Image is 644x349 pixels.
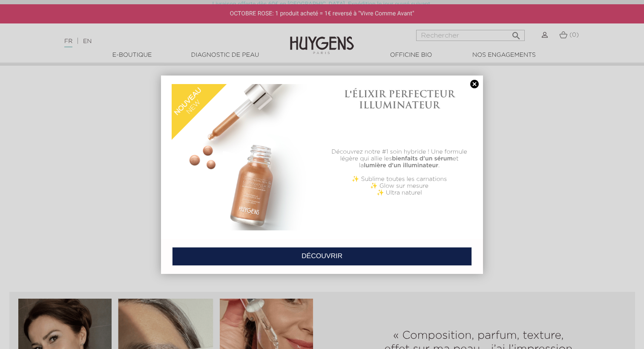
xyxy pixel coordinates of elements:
[326,183,472,189] p: ✨ Glow sur mesure
[392,156,453,162] b: bienfaits d'un sérum
[326,148,472,169] p: Découvrez notre #1 soin hybride ! Une formule légère qui allie les et la .
[326,88,472,111] h1: L'ÉLIXIR PERFECTEUR ILLUMINATEUR
[326,176,472,183] p: ✨ Sublime toutes les carnations
[364,163,438,169] b: lumière d'un illuminateur
[326,189,472,196] p: ✨ Ultra naturel
[172,247,472,266] a: DÉCOUVRIR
